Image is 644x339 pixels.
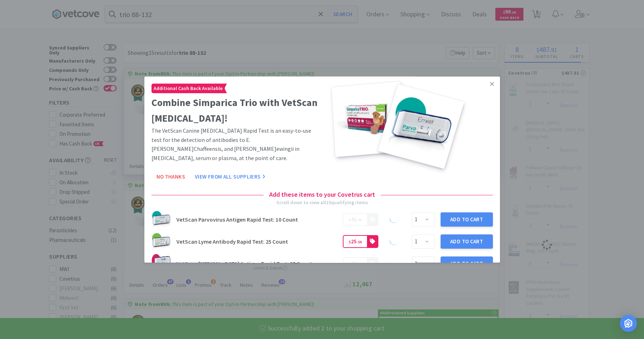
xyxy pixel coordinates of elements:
[349,260,362,267] span: .
[151,126,319,163] p: The VetScan Canine [MEDICAL_DATA] Rapid Test is an easy-to-use test for the detection of antibodi...
[351,216,357,223] span: 41
[349,238,362,245] span: .
[441,234,493,249] button: Add to Cart
[358,240,362,244] span: 59
[190,170,270,184] button: View From All Suppliers
[358,218,362,222] span: 00
[151,170,190,184] button: No Thanks
[276,198,368,206] div: Scroll down to view all 15 qualifying items
[441,256,493,271] button: Add to Cart
[349,262,351,266] span: $
[264,190,381,200] h4: Add these items to your Covetrus cart
[349,240,351,244] span: $
[349,216,362,223] span: .
[620,315,637,332] div: Open Intercom Messenger
[441,212,493,227] button: Add to Cart
[349,218,351,222] span: $
[151,254,171,273] img: ad57fe52712a482b80bfac4e4faa54e7_18426.jpeg
[152,84,224,93] span: Additional Cash Back Available
[151,210,171,229] img: d29e88d1ac714e649e326f9268caff60_38831.png
[351,260,357,267] span: 23
[176,217,339,222] h3: VetScan Parvovirus Antigen Rapid Test: 10 Count
[176,239,339,244] h3: VetScan Lyme Antibody Rapid Test: 25 Count
[151,232,171,251] img: e434da49dd854f9da0d71f74b4f31e88_38830.png
[176,261,339,266] h3: VetScan [MEDICAL_DATA] Antigen Rapid Test: 25 Count
[351,238,357,245] span: 25
[151,95,319,127] h2: Combine Simparica Trio with VetScan [MEDICAL_DATA]!
[358,262,362,266] span: 50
